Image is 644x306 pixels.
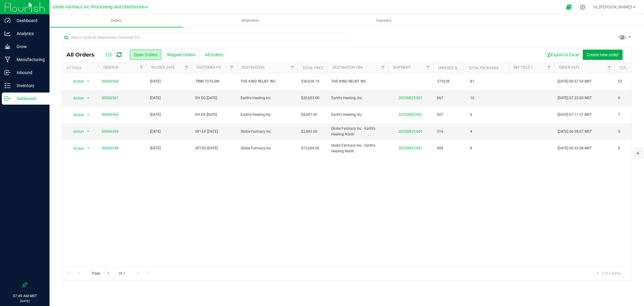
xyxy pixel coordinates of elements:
a: 20250825-001 [399,96,423,100]
span: [DATE] [150,79,161,84]
span: Earth's Healing Inc [241,112,294,118]
span: 608 [437,145,443,151]
span: Action [68,144,84,153]
span: 8 [467,144,475,153]
span: Open Ecommerce Menu [562,1,576,13]
a: 00006561 [102,95,119,101]
span: [DATE] [150,145,161,151]
iframe: Resource center unread badge [18,257,25,264]
span: $20,603.00 [301,95,319,101]
span: 4 [467,127,475,136]
a: 00006559 [102,129,119,135]
span: Action [68,111,84,119]
span: 8 [618,145,620,151]
a: Filter [227,63,237,73]
span: 6 [467,110,475,119]
a: Shipments [183,15,316,27]
span: EH EG [DATE] [195,95,233,101]
span: Action [68,77,84,86]
a: Orders [50,15,183,27]
a: 20250825-001 [399,129,423,134]
a: Transfers [317,15,450,27]
span: THE KIND RELIEF INC [331,79,384,84]
input: 1 [104,269,115,278]
button: Create new order [583,50,623,60]
span: $4,001.00 [301,112,317,118]
span: 867 [437,95,443,101]
a: 00006560 [102,112,119,118]
span: Globe Farmacy Inc Processing and Distribution [53,5,145,10]
p: [DATE] [3,299,47,303]
a: Total Price [302,66,324,70]
span: Earth's Healing, Inc. [331,112,384,118]
a: Filter [136,63,146,73]
inline-svg: Outbound [5,96,11,102]
span: select [85,94,92,103]
span: Globe Farmacy Inc - Earth's Healing North [331,126,384,137]
a: Ordered qty [438,66,461,70]
span: TRIM TO FLOW [195,79,233,84]
a: 00006568 [102,79,119,84]
span: Globe Farmacy Inc [241,145,294,151]
span: THE KIND RELIEF INC [241,79,294,84]
inline-svg: Inventory [5,83,11,89]
span: [DATE] 08:57:04 MST [558,79,592,84]
span: select [85,111,92,119]
span: 5 [618,129,620,135]
span: $15,694.00 [301,145,319,151]
a: Order Date [559,65,580,70]
button: Shipped Orders [163,50,199,60]
span: [DATE] [150,95,161,101]
span: EH EX [DATE] [195,112,233,118]
p: 07:49 AM MST [3,293,47,299]
a: Order ID [103,65,118,70]
a: Total Packages [468,66,498,70]
span: Globe Farmacy Inc - Earth's Healing North [331,143,384,154]
input: Search Order ID, Destination, Customer PO... [62,33,347,42]
a: Filter [423,63,433,73]
span: 7 [618,112,620,118]
span: 1 - 5 of 5 items [592,269,626,278]
span: Transfers [368,18,399,23]
inline-svg: Analytics [5,31,11,37]
span: $30,026.19 [301,79,319,84]
a: 20250825-001 [399,146,423,150]
span: 427 [437,112,443,118]
span: Shipments [233,18,267,23]
a: Filter [182,63,192,73]
a: Filter [287,63,297,73]
p: Inventory [11,82,47,89]
span: Globe Farmacy Inc [241,129,294,135]
span: All Orders [66,51,101,58]
a: Filter [604,63,614,73]
p: Inbound [11,69,47,76]
inline-svg: Inbound [5,70,11,76]
span: [DATE] 06:53:08 MST [558,145,592,151]
a: 00006558 [102,145,119,151]
span: Hi, [PERSON_NAME]! [593,5,633,9]
span: [DATE] 07:22:03 MST [558,95,592,101]
span: select [85,144,92,153]
a: Customer PO [197,65,221,70]
p: Grow [11,43,47,50]
span: Create new order [587,52,619,57]
p: Dashboard [11,17,47,24]
span: 9 [618,95,620,101]
a: Invoice Date [151,65,175,70]
a: Filter [544,63,554,73]
inline-svg: Manufacturing [5,57,11,63]
span: [DATE] 07:11:37 MST [558,112,592,118]
a: Ref Field 1 [514,65,533,70]
div: Manage settings [579,4,586,10]
span: Action [68,94,84,103]
span: 81 [467,77,477,86]
inline-svg: Dashboard [5,18,11,24]
span: Orders [103,18,130,23]
span: [DATE] [150,129,161,135]
span: 62 [618,79,622,84]
span: [DATE] 06:58:07 MST [558,129,592,135]
span: Page of 1 [87,269,130,278]
a: Filter [378,63,388,73]
span: GFI EG [DATE] [195,145,233,151]
a: Destination DBA [332,65,363,70]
